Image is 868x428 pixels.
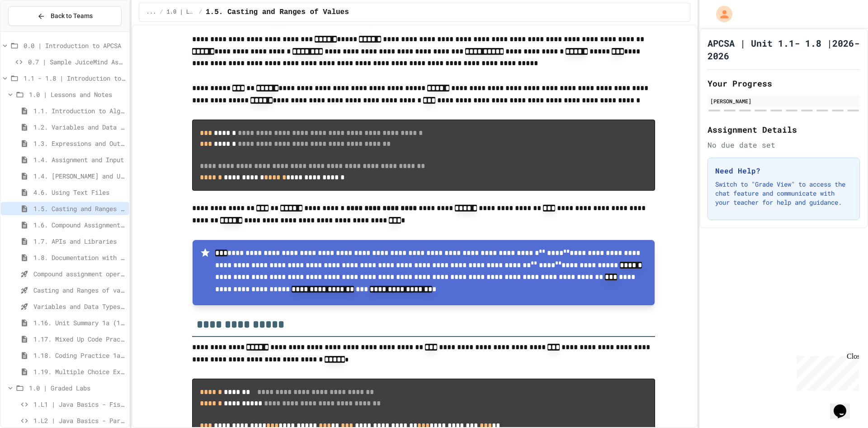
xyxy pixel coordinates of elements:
iframe: chat widget [830,392,859,419]
span: 1.16. Unit Summary 1a (1.1-1.6) [33,318,125,327]
span: 1.L2 | Java Basics - Paragraphs Lab [33,416,125,425]
span: 1.1. Introduction to Algorithms, Programming, and Compilers [33,106,125,115]
span: Back to Teams [51,11,93,21]
span: Casting and Ranges of variables - Quiz [33,285,125,295]
span: 1.3. Expressions and Output [New] [33,139,125,148]
span: / [160,9,163,16]
button: Back to Teams [8,6,122,26]
span: 1.5. Casting and Ranges of Values [33,204,125,213]
span: 1.6. Compound Assignment Operators [33,220,125,230]
p: Switch to "Grade View" to access the chat feature and communicate with your teacher for help and ... [715,180,852,207]
span: 1.0 | Lessons and Notes [167,9,195,16]
h2: Your Progress [708,77,860,90]
span: 1.L1 | Java Basics - Fish Lab [33,399,125,409]
span: 1.0 | Lessons and Notes [29,90,125,99]
span: 0.7 | Sample JuiceMind Assignment - [GEOGRAPHIC_DATA] [28,57,125,67]
span: 1.7. APIs and Libraries [33,236,125,246]
h2: Assignment Details [708,123,860,136]
span: 1.19. Multiple Choice Exercises for Unit 1a (1.1-1.6) [33,367,125,376]
span: 0.0 | Introduction to APCSA [24,41,125,50]
span: 1.1 - 1.8 | Introduction to Java [24,73,125,83]
span: 1.2. Variables and Data Types [33,122,125,132]
span: Variables and Data Types - Quiz [33,302,125,311]
span: / [199,9,202,16]
h3: Need Help? [715,165,852,176]
span: 1.17. Mixed Up Code Practice 1.1-1.6 [33,334,125,344]
span: 1.18. Coding Practice 1a (1.1-1.6) [33,351,125,360]
div: Chat with us now!Close [4,4,62,58]
span: 1.4. Assignment and Input [33,155,125,164]
div: No due date set [708,139,860,150]
iframe: chat widget [793,352,859,391]
h1: APCSA | Unit 1.1- 1.8 |2026-2026 [708,37,860,62]
div: My Account [707,4,735,24]
span: 1.4. [PERSON_NAME] and User Input [33,171,125,181]
span: 1.5. Casting and Ranges of Values [206,7,349,18]
div: [PERSON_NAME] [710,97,857,105]
span: 1.8. Documentation with Comments and Preconditions [33,253,125,262]
span: 4.6. Using Text Files [33,188,125,197]
span: Compound assignment operators - Quiz [33,269,125,279]
span: 1.0 | Graded Labs [29,383,125,393]
span: ... [146,9,156,16]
